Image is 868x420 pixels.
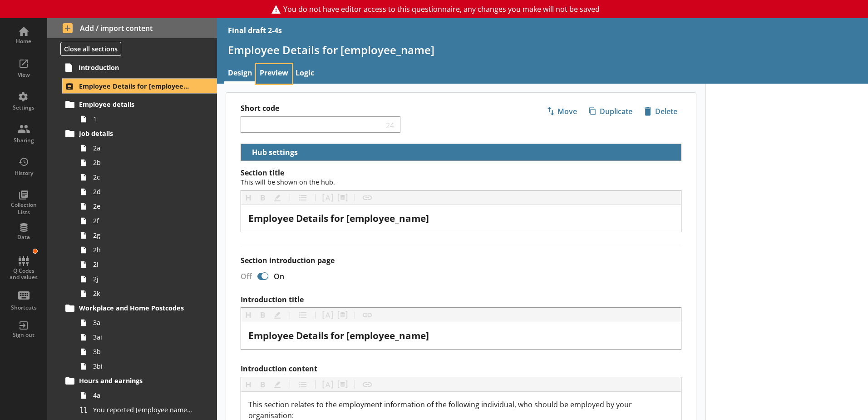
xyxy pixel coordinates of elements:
label: Introduction title [241,295,681,305]
span: 2j [93,275,194,283]
span: 2b [93,158,194,167]
a: Introduction [62,60,217,75]
div: View [8,71,39,79]
span: 2h [93,245,194,254]
span: Duplicate [585,104,636,119]
li: Job details2a2b2c2d2e2f2g2h2i2j2k [66,126,217,301]
span: 2g [93,231,194,240]
span: Employee details [79,100,190,109]
a: You reported [employee name]'s pay period that included [Reference Date] to be [Untitled answer].... [76,403,217,417]
div: Collection Lists [8,201,39,215]
a: Employee Details for [employee_name] [62,78,217,94]
label: Section introduction page [241,256,681,265]
h1: Employee Details for [employee_name] [228,43,857,57]
label: Short code [241,104,461,113]
button: Add / import content [47,18,217,38]
span: This will be shown on the hub. [241,178,335,186]
a: Hours and earnings [62,374,217,388]
span: Workplace and Home Postcodes [79,304,190,312]
div: History [8,170,39,177]
a: Workplace and Home Postcodes [62,301,217,315]
div: Q Codes and values [8,268,39,281]
span: You reported [employee name]'s pay period that included [Reference Date] to be [Untitled answer].... [93,405,194,414]
div: Off [233,271,256,281]
span: Job details [79,129,190,138]
div: [object Object] [248,212,674,225]
span: Employee Details for [employee_name] [248,329,429,342]
button: Hub settings [245,144,300,160]
a: 2i [76,257,217,272]
a: 3ai [76,330,217,345]
label: Introduction content [241,364,681,374]
span: 1 [93,115,194,123]
li: Employee details1 [66,97,217,126]
button: Duplicate [585,104,636,119]
span: Add / import content [63,23,202,33]
a: Employee details [62,97,217,112]
span: Employee Details for [employee_name] [79,82,190,90]
span: 24 [384,120,397,129]
div: Home [8,38,39,45]
a: 2g [76,228,217,243]
span: 4a [93,391,194,400]
div: Sign out [8,331,39,339]
a: 2a [76,141,217,155]
a: 2d [76,185,217,199]
span: Hours and earnings [79,376,190,385]
a: Job details [62,126,217,141]
div: Sharing [8,137,39,144]
div: Data [8,234,39,241]
span: 2a [93,144,194,152]
a: 2e [76,199,217,214]
a: 3a [76,315,217,330]
a: 2k [76,286,217,301]
button: Move [542,104,581,119]
a: 3bi [76,359,217,374]
a: 1 [76,112,217,126]
a: Preview [256,64,292,84]
span: 2d [93,187,194,196]
a: 2c [76,170,217,185]
span: 2k [93,289,194,298]
span: 3bi [93,362,194,370]
span: Delete [641,104,681,119]
div: On [270,271,291,281]
span: Employee Details for [employee_name] [248,212,429,225]
div: Final draft 2-4s [228,25,282,35]
a: 2j [76,272,217,286]
a: 2b [76,155,217,170]
button: Delete [640,104,681,119]
span: 2c [93,173,194,181]
div: Introduction title [248,330,674,342]
a: 2f [76,214,217,228]
a: Design [224,64,256,84]
span: 2f [93,216,194,225]
a: 2h [76,243,217,257]
span: Section title [241,168,335,187]
span: 2e [93,202,194,210]
span: Move [543,104,581,119]
a: Logic [292,64,318,84]
span: 2i [93,260,194,269]
button: Close all sections [60,42,121,56]
span: Introduction [79,63,190,72]
li: Workplace and Home Postcodes3a3ai3b3bi [66,301,217,374]
a: 4a [76,388,217,403]
a: 3b [76,345,217,359]
div: Shortcuts [8,304,39,311]
span: 3ai [93,333,194,341]
span: 3a [93,318,194,327]
div: Settings [8,104,39,111]
span: 3b [93,347,194,356]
